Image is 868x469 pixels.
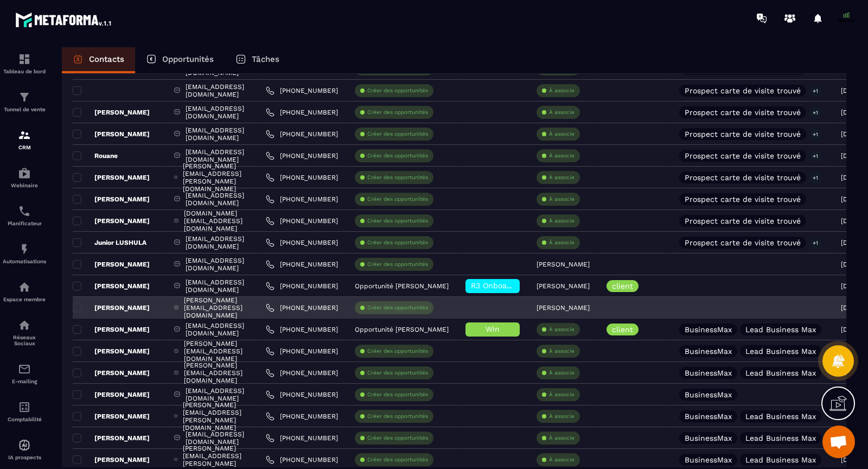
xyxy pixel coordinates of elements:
[73,434,150,442] p: [PERSON_NAME]
[89,54,124,64] p: Contacts
[3,234,46,272] a: automationsautomationsAutomatisations
[266,303,338,312] a: [PHONE_NUMBER]
[73,108,150,117] p: [PERSON_NAME]
[73,195,150,204] p: [PERSON_NAME]
[549,326,575,333] p: À associe
[367,217,428,225] p: Créer des opportunités
[367,369,428,377] p: Créer des opportunités
[73,282,150,290] p: [PERSON_NAME]
[3,83,46,121] a: formationformationTunnel de vente
[549,87,575,94] p: À associe
[537,304,590,312] p: [PERSON_NAME]
[537,261,590,268] p: [PERSON_NAME]
[3,220,46,226] p: Planificateur
[822,426,855,458] a: Ouvrir le chat
[745,369,816,377] p: Lead Business Max
[355,326,449,333] p: Opportunité [PERSON_NAME]
[18,281,31,294] img: automations
[266,455,338,464] a: [PHONE_NUMBER]
[3,258,46,264] p: Automatisations
[612,326,633,333] p: client
[367,347,428,355] p: Créer des opportunités
[18,401,31,414] img: accountant
[73,130,150,138] p: [PERSON_NAME]
[73,347,150,356] p: [PERSON_NAME]
[367,195,428,203] p: Créer des opportunités
[745,326,816,333] p: Lead Business Max
[549,152,575,160] p: À associe
[549,239,575,246] p: À associe
[135,47,225,73] a: Opportunités
[266,238,338,247] a: [PHONE_NUMBER]
[3,392,46,430] a: accountantaccountantComptabilité
[73,151,118,160] p: Rouane
[809,172,822,183] p: +1
[3,334,46,346] p: Réseaux Sociaux
[3,106,46,112] p: Tunnel de vente
[745,456,816,464] p: Lead Business Max
[18,167,31,180] img: automations
[549,434,575,442] p: À associe
[355,282,449,290] p: Opportunité [PERSON_NAME]
[266,260,338,269] a: [PHONE_NUMBER]
[685,434,732,442] p: BusinessMax
[685,456,732,464] p: BusinessMax
[549,195,575,203] p: À associe
[367,434,428,442] p: Créer des opportunités
[367,391,428,398] p: Créer des opportunités
[3,45,46,83] a: formationformationTableau de bord
[73,369,150,377] p: [PERSON_NAME]
[745,347,816,355] p: Lead Business Max
[73,390,150,399] p: [PERSON_NAME]
[367,261,428,268] p: Créer des opportunités
[266,282,338,290] a: [PHONE_NUMBER]
[549,109,575,116] p: À associe
[809,85,822,97] p: +1
[549,174,575,181] p: À associe
[18,129,31,142] img: formation
[685,413,732,420] p: BusinessMax
[18,439,31,452] img: automations
[549,369,575,377] p: À associe
[266,325,338,334] a: [PHONE_NUMBER]
[62,47,135,73] a: Contacts
[3,354,46,392] a: emailemailE-mailing
[18,205,31,218] img: scheduler
[685,152,801,160] p: Prospect carte de visite trouvé
[745,434,816,442] p: Lead Business Max
[367,109,428,116] p: Créer des opportunités
[745,413,816,420] p: Lead Business Max
[18,319,31,332] img: social-network
[685,217,801,225] p: Prospect carte de visite trouvé
[809,107,822,118] p: +1
[367,174,428,181] p: Créer des opportunités
[685,369,732,377] p: BusinessMax
[73,303,150,312] p: [PERSON_NAME]
[612,282,633,290] p: client
[266,173,338,182] a: [PHONE_NUMBER]
[73,412,150,421] p: [PERSON_NAME]
[471,281,526,290] span: R3 Onboarding
[18,363,31,376] img: email
[685,391,732,398] p: BusinessMax
[367,87,428,94] p: Créer des opportunités
[3,296,46,302] p: Espace membre
[685,347,732,355] p: BusinessMax
[809,237,822,249] p: +1
[252,54,279,64] p: Tâches
[15,10,113,29] img: logo
[367,413,428,420] p: Créer des opportunités
[225,47,290,73] a: Tâches
[266,434,338,442] a: [PHONE_NUMBER]
[266,151,338,160] a: [PHONE_NUMBER]
[685,109,801,116] p: Prospect carte de visite trouvé
[486,325,500,333] span: Win
[685,87,801,94] p: Prospect carte de visite trouvé
[3,144,46,150] p: CRM
[73,325,150,334] p: [PERSON_NAME]
[537,282,590,290] p: [PERSON_NAME]
[73,173,150,182] p: [PERSON_NAME]
[3,68,46,74] p: Tableau de bord
[73,238,146,247] p: Junior LUSHULA
[549,217,575,225] p: À associe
